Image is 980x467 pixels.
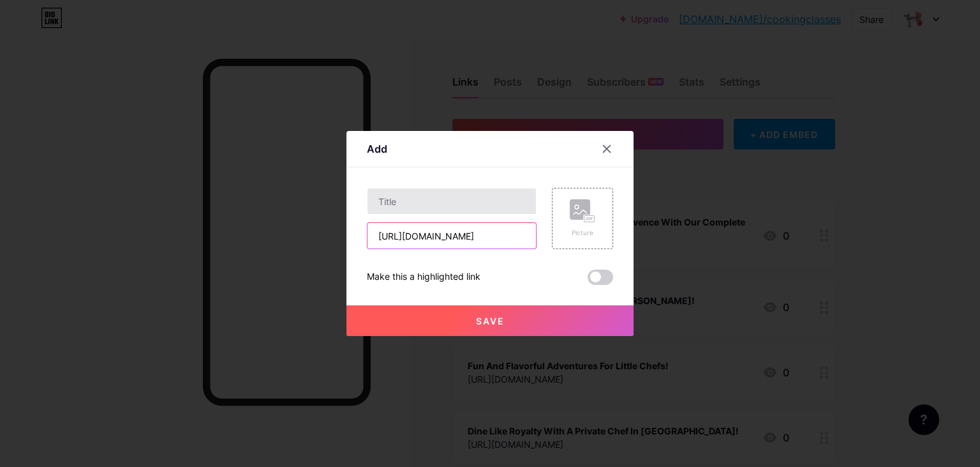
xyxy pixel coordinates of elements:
[346,305,634,336] button: Save
[367,270,480,285] div: Make this a highlighted link
[476,316,505,326] span: Save
[570,228,595,238] div: Picture
[367,141,387,157] div: Add
[367,188,536,214] input: Title
[367,223,536,249] input: URL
